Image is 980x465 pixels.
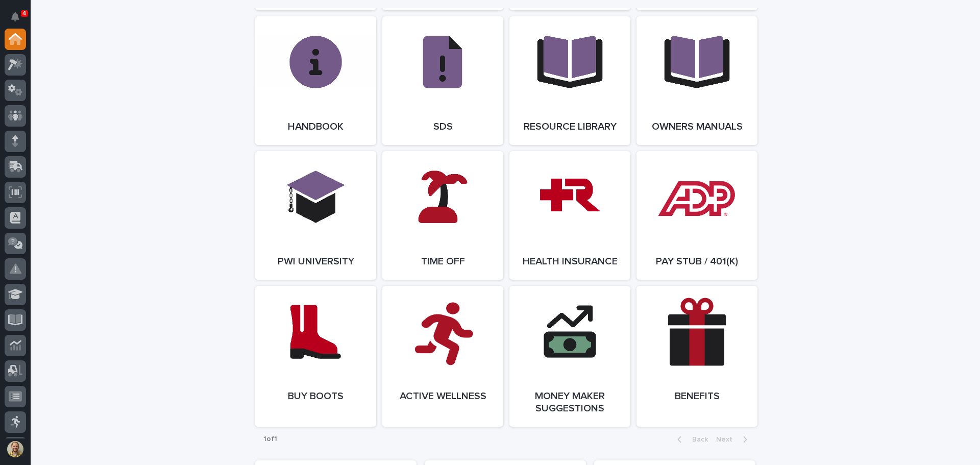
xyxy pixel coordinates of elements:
[636,16,757,145] a: Owners Manuals
[509,286,630,427] a: Money Maker Suggestions
[382,151,503,280] a: Time Off
[255,16,376,145] a: Handbook
[712,435,755,444] button: Next
[255,286,376,427] a: Buy Boots
[636,286,757,427] a: Benefits
[22,10,26,17] p: 4
[255,427,285,452] p: 1 of 1
[5,6,26,28] button: Notifications
[686,436,708,443] span: Back
[255,151,376,280] a: PWI University
[669,435,712,444] button: Back
[716,436,739,443] span: Next
[5,438,26,460] button: users-avatar
[382,286,503,427] a: Active Wellness
[13,12,26,29] div: Notifications4
[509,151,630,280] a: Health Insurance
[636,151,757,280] a: Pay Stub / 401(k)
[509,16,630,145] a: Resource Library
[382,16,503,145] a: SDS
